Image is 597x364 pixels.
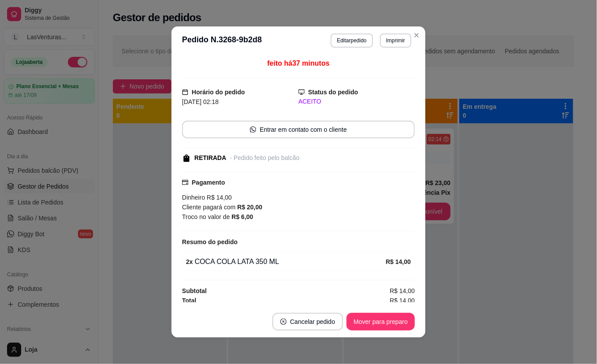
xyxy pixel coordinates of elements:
div: - Pedido feito pelo balcão [230,153,299,163]
span: Troco no valor de [182,213,231,220]
strong: R$ 20,00 [237,204,262,211]
span: close-circle [280,319,287,325]
span: Cliente pagará com [182,204,237,211]
span: R$ 14,00 [205,194,232,201]
div: ACEITO [298,97,415,106]
strong: Status do pedido [308,89,358,96]
span: Dinheiro [182,194,205,201]
span: R$ 14,00 [390,296,415,305]
strong: 2 x [186,258,193,265]
button: Close [410,28,424,42]
span: credit-card [182,179,188,186]
span: calendar [182,89,188,95]
span: whats-app [250,126,256,133]
strong: Horário do pedido [192,89,245,96]
span: feito há 37 minutos [267,59,329,67]
span: desktop [298,89,305,95]
button: close-circleCancelar pedido [272,313,343,331]
strong: R$ 6,00 [231,213,253,220]
button: Editarpedido [331,33,373,48]
strong: R$ 14,00 [386,258,411,265]
strong: Total [182,297,196,304]
strong: Subtotal [182,287,207,294]
span: [DATE] 02:18 [182,98,219,105]
button: whats-appEntrar em contato com o cliente [182,121,415,138]
div: COCA COLA LATA 350 ML [186,256,386,267]
button: Mover para preparo [347,313,415,331]
h3: Pedido N. 3268-9b2d8 [182,33,262,48]
div: RETIRADA [194,153,226,163]
span: R$ 14,00 [390,286,415,296]
button: Imprimir [380,33,411,48]
strong: Pagamento [192,179,225,186]
strong: Resumo do pedido [182,238,238,245]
